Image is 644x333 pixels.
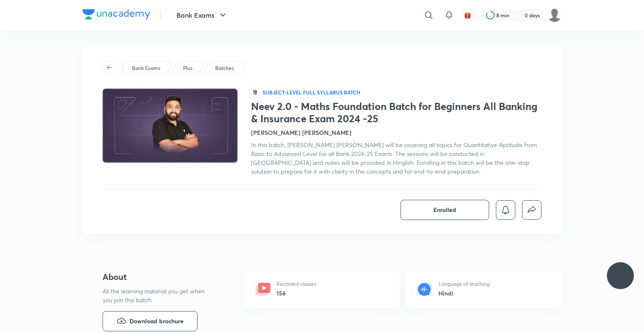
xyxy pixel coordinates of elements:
p: Subject-level full syllabus Batch [262,89,360,96]
h1: Neev 2.0 - Maths Foundation Batch for Beginners All Banking & Insurance Exam 2024 -25 [251,100,541,125]
img: Asish Rudra [547,8,562,22]
a: Company Logo [82,9,150,21]
img: streak [514,11,523,19]
p: Bank Exams [132,64,160,72]
img: avatar [464,11,471,19]
p: Plus [183,64,192,72]
button: avatar [461,8,474,22]
h6: 156 [276,289,316,298]
span: In this batch, [PERSON_NAME] [PERSON_NAME] will be covering all topics for Quantitative Aptitude ... [251,141,537,175]
img: Company Logo [82,9,150,19]
img: ttu [615,271,625,281]
p: All the learning material you get when you join this batch [103,287,211,304]
h4: [PERSON_NAME] [PERSON_NAME] [251,128,352,137]
a: Plus [182,64,194,72]
button: Download brochure [103,311,198,331]
h4: About [103,271,217,283]
span: हि [251,88,259,97]
p: Language of teaching [438,280,490,288]
button: Enrolled [400,200,489,220]
img: Thumbnail [101,87,239,164]
h6: Hindi [438,289,490,298]
a: Bank Exams [131,64,162,72]
p: Batches [215,64,234,72]
p: Recorded classes [276,280,316,288]
a: Batches [214,64,235,72]
span: Download brochure [130,317,184,326]
button: Bank Exams [171,7,233,24]
span: Enrolled [433,206,456,214]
